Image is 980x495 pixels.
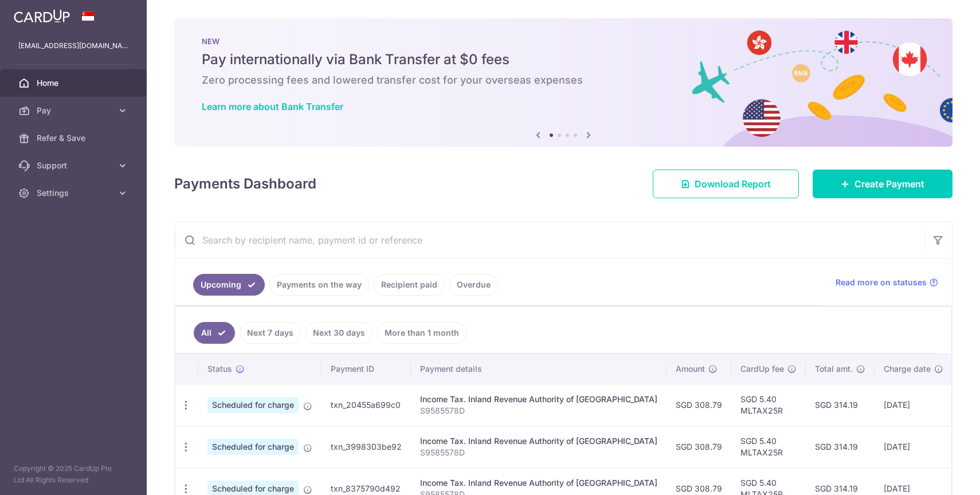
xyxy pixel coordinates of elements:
[174,18,952,147] img: Bank transfer banner
[815,363,853,375] span: Total amt.
[740,363,784,375] span: CardUp fee
[420,477,657,489] div: Income Tax. Inland Revenue Authority of [GEOGRAPHIC_DATA]
[875,426,952,467] td: [DATE]
[202,101,343,112] a: Learn more about Bank Transfer
[449,274,498,296] a: Overdue
[906,461,969,489] iframe: Opens a widget where you can find more information
[194,322,235,344] a: All
[322,354,411,384] th: Payment ID
[202,37,925,46] p: NEW
[207,397,299,413] span: Scheduled for charge
[37,160,112,171] span: Support
[207,363,232,375] span: Status
[202,73,925,87] h6: Zero processing fees and lowered transfer cost for your overseas expenses
[420,447,657,458] p: S9585578D
[322,384,411,426] td: txn_20455a699c0
[667,384,731,426] td: SGD 308.79
[14,9,70,23] img: CardUp
[374,274,445,296] a: Recipient paid
[37,105,112,116] span: Pay
[836,277,927,288] span: Read more on statuses
[653,170,799,198] a: Download Report
[806,384,875,426] td: SGD 314.19
[676,363,705,375] span: Amount
[202,50,925,69] h5: Pay internationally via Bank Transfer at $0 fees
[305,322,373,344] a: Next 30 days
[813,170,952,198] a: Create Payment
[836,277,938,288] a: Read more on statuses
[854,177,924,191] span: Create Payment
[411,354,667,384] th: Payment details
[731,384,806,426] td: SGD 5.40 MLTAX25R
[420,405,657,417] p: S9585578D
[806,426,875,467] td: SGD 314.19
[420,435,657,447] div: Income Tax. Inland Revenue Authority of [GEOGRAPHIC_DATA]
[18,40,128,52] p: [EMAIL_ADDRESS][DOMAIN_NAME]
[269,274,369,296] a: Payments on the way
[174,174,316,194] h4: Payments Dashboard
[884,363,931,375] span: Charge date
[37,132,112,144] span: Refer & Save
[240,322,301,344] a: Next 7 days
[37,187,112,199] span: Settings
[695,177,771,191] span: Download Report
[37,77,112,89] span: Home
[377,322,467,344] a: More than 1 month
[193,274,265,296] a: Upcoming
[731,426,806,467] td: SGD 5.40 MLTAX25R
[322,426,411,467] td: txn_3998303be92
[420,394,657,405] div: Income Tax. Inland Revenue Authority of [GEOGRAPHIC_DATA]
[875,384,952,426] td: [DATE]
[207,439,299,455] span: Scheduled for charge
[175,222,924,258] input: Search by recipient name, payment id or reference
[667,426,731,467] td: SGD 308.79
